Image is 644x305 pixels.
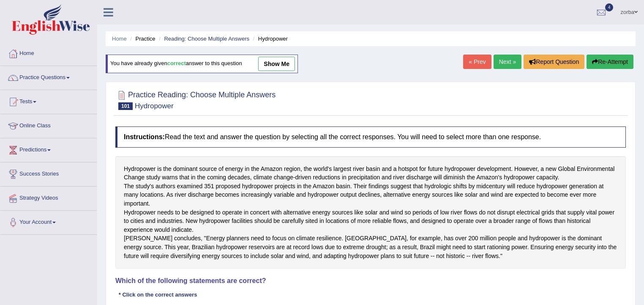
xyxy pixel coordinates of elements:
h4: Which of the following statements are correct? [115,277,626,285]
div: * Click on the correct answers [115,291,200,299]
a: Predictions [0,138,97,159]
button: Re-Attempt [587,55,633,69]
a: Strategy Videos [0,187,97,208]
a: Tests [0,90,97,111]
div: Hydropower is the dominant source of energy in the Amazon region, the world's largest river basin... [115,156,626,269]
li: Practice [128,35,155,43]
a: Next » [494,55,521,69]
a: Your Account [0,211,97,232]
a: Reading: Choose Multiple Answers [164,36,249,42]
b: correct [167,60,186,67]
a: show me [258,57,295,71]
a: « Prev [463,55,491,69]
a: Practice Questions [0,66,97,87]
a: Success Stories [0,162,97,184]
a: Home [0,42,97,63]
a: Online Class [0,114,97,135]
a: Home [112,36,127,42]
li: Hydropower [251,35,288,43]
div: You have already given answer to this question [106,55,298,73]
h2: Practice Reading: Choose Multiple Answers [115,89,276,110]
span: 4 [605,3,614,11]
b: Instructions: [124,133,165,140]
button: Report Question [524,55,584,69]
small: Hydropower [135,102,174,110]
span: 101 [118,102,133,110]
h4: Read the text and answer the question by selecting all the correct responses. You will need to se... [115,126,626,148]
